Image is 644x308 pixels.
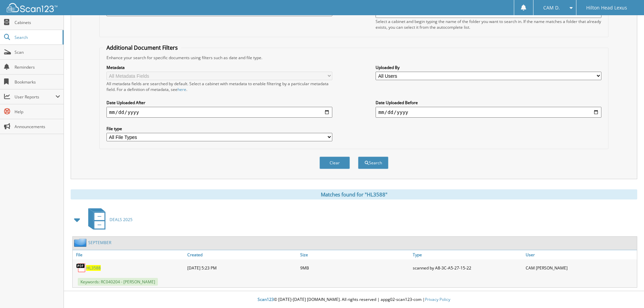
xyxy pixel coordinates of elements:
[106,126,332,132] label: File type
[15,64,60,70] span: Reminders
[524,250,637,259] a: User
[106,107,332,118] input: start
[106,100,332,105] label: Date Uploaded After
[186,250,299,259] a: Created
[376,65,601,70] label: Uploaded By
[103,55,605,61] div: Enhance your search for specific documents using filters such as date and file type.
[73,250,186,259] a: File
[376,100,601,105] label: Date Uploaded Before
[376,19,601,30] div: Select a cabinet and begin typing the name of the folder you want to search in. If the name match...
[106,81,332,92] div: All metadata fields are searched by default. Select a cabinet with metadata to enable filtering b...
[177,87,186,92] a: here
[15,109,60,115] span: Help
[86,265,101,271] a: HL3588
[524,261,637,275] div: CAM [PERSON_NAME]
[258,297,274,302] span: Scan123
[186,261,299,275] div: [DATE] 5:23 PM
[88,240,111,245] a: SEPTEMBER
[411,250,524,259] a: Type
[78,278,158,286] span: Keywords: RC040204 - [PERSON_NAME]
[103,44,181,51] legend: Additional Document Filters
[74,238,88,247] img: folder2.png
[425,297,450,302] a: Privacy Policy
[586,6,627,10] span: Hilton Head Lexus
[543,6,560,10] span: CAM D.
[76,263,86,273] img: PDF.png
[610,276,644,308] iframe: Chat Widget
[15,20,60,25] span: Cabinets
[411,261,524,275] div: scanned by A8-3C-A5-27-15-22
[7,3,57,12] img: scan123-logo-white.svg
[376,107,601,118] input: end
[15,34,59,40] span: Search
[64,291,644,308] div: © [DATE]-[DATE] [DOMAIN_NAME]. All rights reserved | appg02-scan123-com |
[15,49,60,55] span: Scan
[84,206,133,233] a: DEALS 2025
[15,79,60,85] span: Bookmarks
[110,217,133,222] span: DEALS 2025
[299,250,411,259] a: Size
[319,157,350,169] button: Clear
[15,94,55,100] span: User Reports
[71,189,637,199] div: Matches found for "HL3588"
[358,157,388,169] button: Search
[106,65,332,70] label: Metadata
[299,261,411,275] div: 9MB
[15,124,60,129] span: Announcements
